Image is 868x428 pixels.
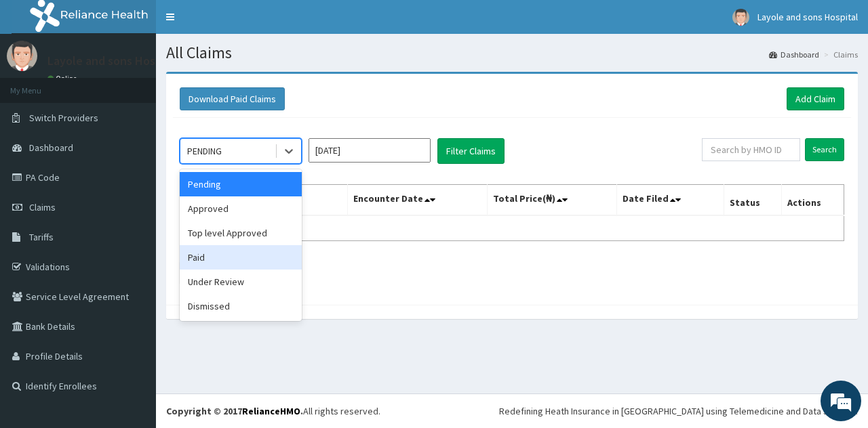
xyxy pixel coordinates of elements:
[29,201,56,213] span: Claims
[180,87,285,110] button: Download Paid Claims
[180,196,302,221] div: Approved
[242,405,300,417] a: RelianceHMO
[702,138,800,161] input: Search by HMO ID
[166,44,858,62] h1: All Claims
[7,41,37,71] img: User Image
[29,142,73,154] span: Dashboard
[166,405,303,417] strong: Copyright © 2017 .
[487,185,616,216] th: Total Price(₦)
[769,49,819,60] a: Dashboard
[781,185,844,216] th: Actions
[180,245,302,270] div: Paid
[347,185,487,216] th: Encounter Date
[724,185,781,216] th: Status
[180,294,302,318] div: Dismissed
[180,270,302,294] div: Under Review
[29,112,98,124] span: Switch Providers
[805,138,844,161] input: Search
[757,11,858,23] span: Layole and sons Hospital
[787,87,844,110] a: Add Claim
[732,9,749,26] img: User Image
[437,138,505,164] button: Filter Claims
[821,49,858,60] li: Claims
[499,404,858,418] div: Redefining Heath Insurance in [GEOGRAPHIC_DATA] using Telemedicine and Data Science!
[29,231,54,243] span: Tariffs
[187,144,222,158] div: PENDING
[47,74,80,83] a: Online
[156,393,868,428] footer: All rights reserved.
[47,55,180,67] p: Layole and sons Hospital
[180,172,302,196] div: Pending
[616,185,724,216] th: Date Filed
[180,221,302,245] div: Top level Approved
[309,138,431,163] input: Select Month and Year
